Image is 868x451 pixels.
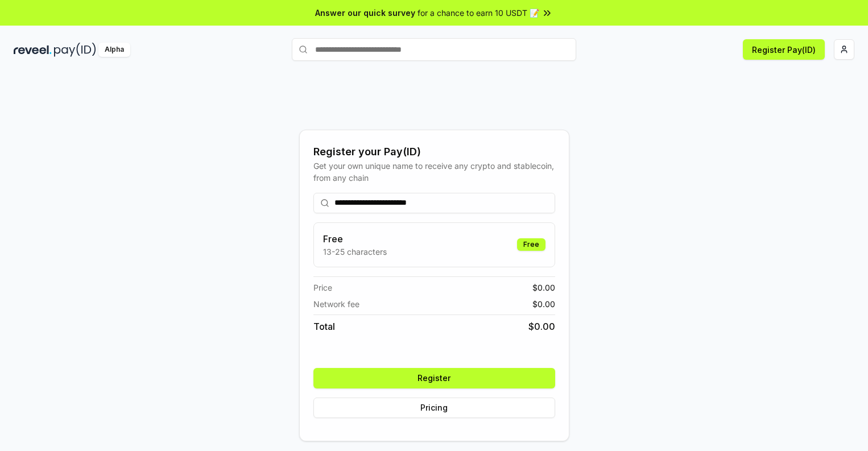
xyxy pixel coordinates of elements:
[54,43,96,57] img: pay_id
[528,320,555,333] span: $ 0.00
[14,43,52,57] img: reveel_dark
[313,368,555,388] button: Register
[315,7,415,19] span: Answer our quick survey
[98,43,130,57] div: Alpha
[313,298,359,310] span: Network fee
[418,7,539,19] span: for a chance to earn 10 USDT 📝
[313,320,335,333] span: Total
[532,282,555,293] span: $ 0.00
[517,238,545,251] div: Free
[313,144,555,160] div: Register your Pay(ID)
[323,246,387,258] p: 13-25 characters
[313,160,555,184] div: Get your own unique name to receive any crypto and stablecoin, from any chain
[313,282,332,293] span: Price
[313,398,555,418] button: Pricing
[743,39,825,60] button: Register Pay(ID)
[532,298,555,310] span: $ 0.00
[323,232,387,246] h3: Free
